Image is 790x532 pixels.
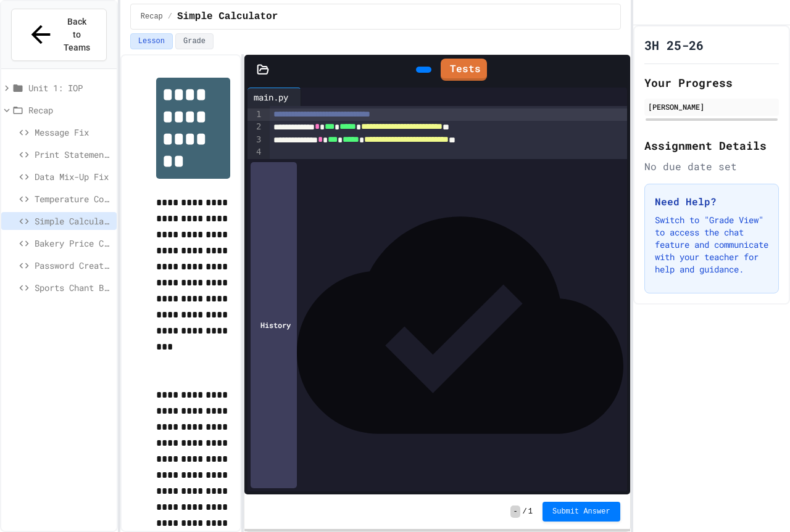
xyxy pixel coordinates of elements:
[528,507,533,517] span: 1
[177,9,278,24] span: Simple Calculator
[247,91,294,104] div: main.py
[35,126,112,139] span: Message Fix
[644,159,779,174] div: No due date set
[523,507,527,517] span: /
[247,88,301,106] div: main.py
[62,15,91,54] span: Back to Teams
[247,158,263,171] div: 5
[655,194,768,209] h3: Need Help?
[175,33,214,49] button: Grade
[35,259,112,272] span: Password Creator
[168,12,172,22] span: /
[35,192,112,205] span: Temperature Converter
[28,104,112,117] span: Recap
[247,146,263,158] div: 4
[130,33,173,49] button: Lesson
[35,237,112,250] span: Bakery Price Calculator
[28,81,112,94] span: Unit 1: IOP
[648,101,775,112] div: [PERSON_NAME]
[510,505,520,518] span: -
[441,59,487,81] a: Tests
[543,502,620,522] button: Submit Answer
[35,281,112,294] span: Sports Chant Builder
[35,148,112,161] span: Print Statement Repair
[35,170,112,183] span: Data Mix-Up Fix
[247,134,263,146] div: 3
[35,215,112,227] span: Simple Calculator
[644,137,779,154] h2: Assignment Details
[247,108,263,121] div: 1
[247,121,263,133] div: 2
[141,12,163,22] span: Recap
[644,36,704,54] h1: 3H 25-26
[11,9,107,61] button: Back to Teams
[655,214,768,276] p: Switch to "Grade View" to access the chat feature and communicate with your teacher for help and ...
[552,507,610,517] span: Submit Answer
[251,162,297,488] div: History
[644,74,779,91] h2: Your Progress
